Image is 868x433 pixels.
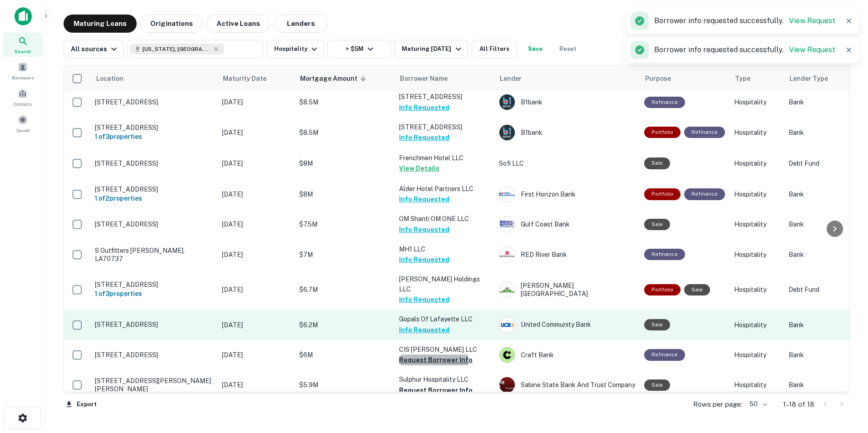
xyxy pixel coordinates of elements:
button: Reset [553,40,582,58]
p: Bank [789,250,861,260]
div: Craft Bank [499,347,635,363]
p: [STREET_ADDRESS] [95,320,213,329]
div: B1bank [499,124,635,141]
th: Maturity Date [217,66,295,91]
p: $8M [299,158,390,168]
a: Saved [3,111,43,136]
button: Active Loans [207,15,270,33]
p: Hospitality [734,285,779,295]
button: Maturing Loans [64,15,137,33]
p: Frenchmen Hotel LLC [399,153,490,163]
div: 50 [746,398,769,411]
button: Originations [140,15,203,33]
img: picture [499,216,515,232]
button: All Filters [472,40,517,58]
div: This loan purpose was for refinancing [644,249,685,260]
p: $7.5M [299,219,390,229]
span: Mortgage Amount [300,73,369,84]
p: [DATE] [222,380,290,390]
div: Sale [644,379,670,391]
p: [DATE] [222,219,290,229]
button: Maturing [DATE] [395,40,468,58]
p: [STREET_ADDRESS][PERSON_NAME][PERSON_NAME] [95,377,213,393]
p: $8.5M [299,97,390,107]
span: Search [15,48,31,55]
p: Hospitality [734,380,779,390]
p: Bank [789,380,861,390]
p: Borrower info requested successfully. [654,15,835,26]
button: Lenders [274,15,328,33]
div: Sale [644,319,670,330]
h6: 1 of 2 properties [95,193,213,203]
img: capitalize-icon.png [15,7,32,25]
p: [STREET_ADDRESS] [399,122,490,132]
p: [STREET_ADDRESS] [95,159,213,167]
p: [DATE] [222,320,290,330]
th: Lender [494,66,640,91]
span: Type [735,73,750,84]
p: Sulphur Hospitality LLC [399,374,490,384]
p: S Outfitters [PERSON_NAME], LA70737 [95,246,213,263]
img: picture [499,94,515,110]
p: [STREET_ADDRESS] [95,185,213,193]
span: Saved [16,127,30,134]
h6: 1 of 3 properties [95,289,213,299]
p: [STREET_ADDRESS] [95,351,213,359]
th: Borrower Name [395,66,494,91]
p: Debt Fund [789,285,861,295]
p: [DATE] [222,158,290,168]
button: Request Borrower Info [399,354,473,365]
div: Borrowers [3,59,43,83]
div: This is a portfolio loan with 3 properties [644,284,681,295]
button: Info Requested [399,224,449,235]
button: Hospitality [267,40,324,58]
span: Maturity Date [223,73,278,84]
p: Hospitality [734,128,779,138]
th: Location [90,66,217,91]
div: Sabine State Bank And Trust Company [499,377,635,393]
div: This loan purpose was for refinancing [644,349,685,360]
img: picture [499,247,515,262]
span: Lender [500,73,522,84]
a: View Request [789,45,835,54]
button: Info Requested [399,254,449,265]
p: [DATE] [222,250,290,260]
p: Bank [789,97,861,107]
button: Info Requested [399,294,449,305]
span: Purpose [645,73,671,84]
p: 1–18 of 18 [783,399,814,410]
a: Contacts [3,85,43,109]
span: Borrowers [12,74,34,81]
p: Hospitality [734,350,779,360]
button: Export [64,398,99,411]
a: View Request [789,16,835,25]
p: [DATE] [222,189,290,199]
p: Bank [789,128,861,138]
p: [DATE] [222,128,290,138]
button: View Details [399,163,439,174]
p: $5.9M [299,380,390,390]
p: [STREET_ADDRESS] [95,280,213,289]
p: Borrower info requested successfully. [654,44,835,55]
button: Info Requested [399,132,449,143]
p: [PERSON_NAME] Holdings LLC [399,274,490,294]
p: [STREET_ADDRESS] [399,92,490,102]
div: Gulf Coast Bank [499,216,635,232]
p: Bank [789,350,861,360]
p: Sofi LLC [499,158,635,168]
iframe: Chat Widget [823,360,868,404]
div: This loan purpose was for refinancing [684,188,725,200]
div: This loan purpose was for refinancing [684,127,725,138]
p: [DATE] [222,285,290,295]
span: Borrower Name [400,73,448,84]
p: [DATE] [222,350,290,360]
a: Search [3,32,43,57]
div: This is a portfolio loan with 2 properties [644,188,681,200]
div: Sale [644,157,670,169]
button: Save your search to get updates of matches that match your search criteria. [521,40,550,58]
p: $8.5M [299,128,390,138]
p: Bank [789,189,861,199]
